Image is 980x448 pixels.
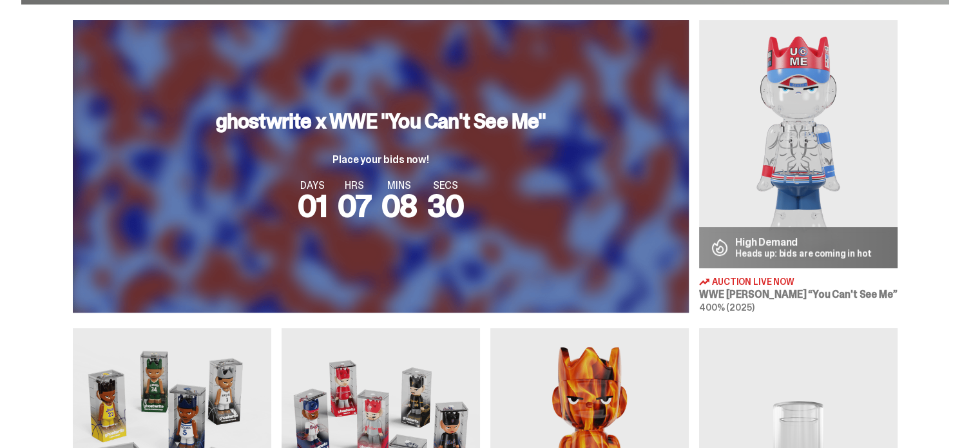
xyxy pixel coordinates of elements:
[298,186,327,226] span: 01
[381,186,418,226] span: 08
[298,180,327,191] span: DAYS
[338,180,371,191] span: HRS
[735,237,872,248] p: High Demand
[699,20,898,313] a: You Can't See Me High Demand Heads up: bids are coming in hot Auction Live Now
[699,289,898,300] h3: WWE [PERSON_NAME] “You Can't See Me”
[699,302,754,313] span: 400% (2025)
[381,180,418,191] span: MINS
[427,186,464,226] span: 30
[427,180,464,191] span: SECS
[699,20,898,268] img: You Can't See Me
[338,186,371,226] span: 07
[712,277,794,286] span: Auction Live Now
[735,249,872,258] p: Heads up: bids are coming in hot
[215,111,546,131] h3: ghostwrite x WWE "You Can't See Me"
[215,155,546,165] p: Place your bids now!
